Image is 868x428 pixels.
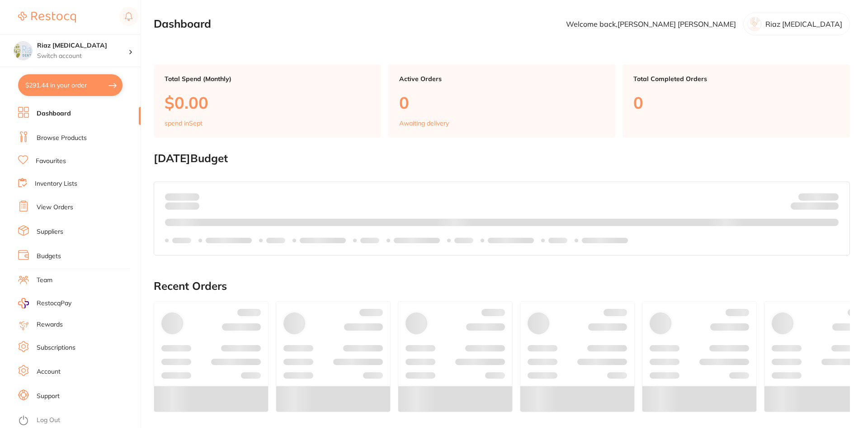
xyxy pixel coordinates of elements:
p: Labels [454,237,473,244]
p: Labels extended [394,237,440,244]
a: Log Out [37,416,60,425]
p: month [165,201,199,212]
p: Awaiting delivery [399,120,449,127]
h2: Recent Orders [154,280,850,293]
p: 0 [399,93,605,112]
p: Labels [266,237,285,244]
a: RestocqPay [18,298,71,308]
p: Labels [360,237,379,244]
p: Riaz [MEDICAL_DATA] [765,20,842,28]
a: Dashboard [37,109,71,118]
a: Total Completed Orders0 [623,64,850,138]
strong: $0.00 [823,204,839,212]
p: Remaining: [791,201,839,212]
p: Labels extended [488,237,534,244]
a: Inventory Lists [35,179,77,188]
p: Labels extended [206,237,252,244]
p: Switch account [37,52,128,61]
a: Subscriptions [37,343,75,352]
a: Restocq Logo [18,7,76,28]
a: Team [37,276,52,285]
h2: [DATE] Budget [154,152,850,165]
p: Welcome back, [PERSON_NAME] [PERSON_NAME] [566,20,736,28]
a: Rewards [37,320,63,329]
p: Labels extended [582,237,628,244]
a: Account [37,367,61,376]
a: Budgets [37,252,61,261]
p: 0 [633,93,839,112]
a: Browse Products [37,134,87,143]
p: Labels extended [300,237,346,244]
img: RestocqPay [18,298,29,308]
a: View Orders [37,203,73,212]
strong: $0.00 [184,192,199,201]
button: Log Out [18,414,138,428]
p: Labels [548,237,567,244]
a: Total Spend (Monthly)$0.00spend inSept [154,64,381,138]
button: $291.44 in your order [18,74,123,96]
p: spend in Sept [165,120,203,127]
h4: Riaz Dental Surgery [37,41,128,50]
a: Favourites [36,157,66,166]
p: Labels [172,237,191,244]
h2: Dashboard [154,18,211,30]
strong: $NaN [821,192,839,201]
a: Support [37,392,60,401]
p: Budget: [798,193,839,200]
span: RestocqPay [37,299,71,308]
p: Total Spend (Monthly) [165,75,370,82]
img: Restocq Logo [18,12,76,23]
img: Riaz Dental Surgery [14,42,32,60]
a: Active Orders0Awaiting delivery [388,64,616,138]
p: Spent: [165,193,199,200]
p: Total Completed Orders [633,75,839,82]
a: Suppliers [37,227,63,236]
p: $0.00 [165,93,370,112]
p: Active Orders [399,75,605,82]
